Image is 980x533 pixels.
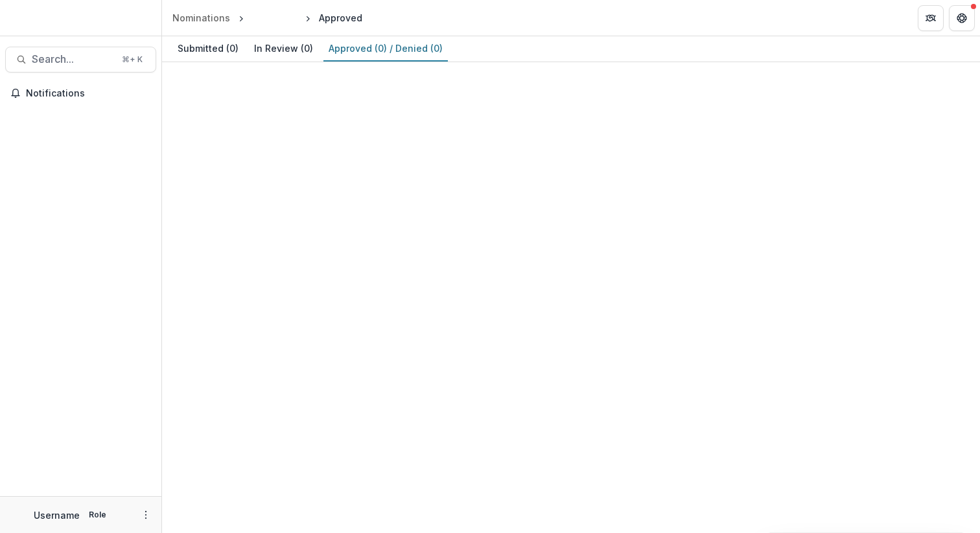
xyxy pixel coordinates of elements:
button: Search... [5,47,156,73]
div: Approved [319,11,362,25]
button: More [138,507,154,523]
a: Loading... [247,8,302,27]
button: Partners [918,5,944,31]
button: Notifications [5,83,156,104]
a: Submitted (0) [172,36,244,62]
div: ⌘ + K [119,52,145,67]
a: In Review (0) [249,36,318,62]
a: Approved (0) / Denied (0) [323,36,448,62]
span: Search... [32,53,114,65]
div: Approved ( 0 ) / Denied ( 0 ) [323,39,448,58]
nav: breadcrumb [167,8,367,27]
p: Username [34,508,80,522]
div: In Review ( 0 ) [249,39,318,58]
div: Nominations [172,11,230,25]
div: Submitted ( 0 ) [172,39,244,58]
p: Role [85,509,110,521]
span: Notifications [26,88,151,99]
a: Nominations [167,8,235,27]
button: Get Help [949,5,975,31]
